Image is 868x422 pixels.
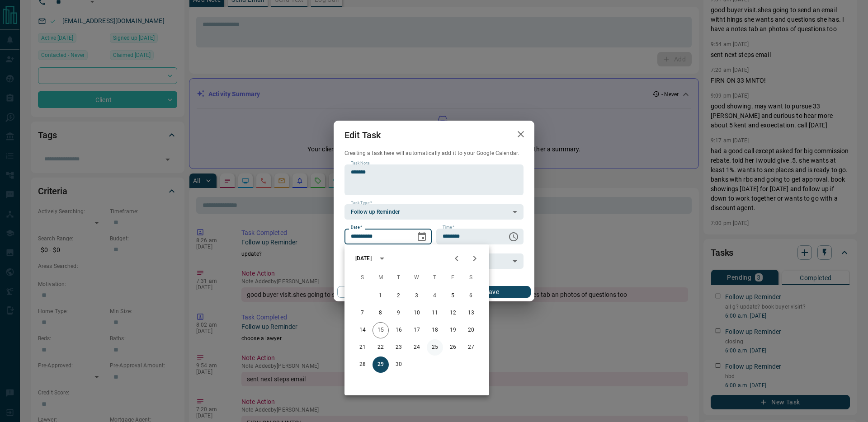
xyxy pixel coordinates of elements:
button: 3 [409,288,425,304]
button: 17 [409,322,425,338]
span: Thursday [427,269,443,287]
button: 10 [409,305,425,321]
span: Tuesday [391,269,407,287]
button: 6 [463,288,479,304]
button: Cancel [337,286,415,298]
button: 23 [391,339,407,356]
button: 20 [463,322,479,338]
div: [DATE] [355,254,372,263]
button: 21 [354,339,371,356]
span: Saturday [463,269,479,287]
span: Monday [373,269,389,287]
div: Follow up Reminder [344,204,524,220]
button: 4 [427,288,443,304]
button: 29 [373,356,389,373]
button: 24 [409,339,425,356]
span: Friday [445,269,461,287]
button: 27 [463,339,479,356]
button: 8 [373,305,389,321]
button: 22 [373,339,389,356]
button: 30 [391,356,407,373]
label: Task Note [351,160,369,166]
span: Sunday [354,269,371,287]
button: 2 [391,288,407,304]
button: 12 [445,305,461,321]
button: Save [453,286,531,298]
button: 15 [373,322,389,338]
button: 19 [445,322,461,338]
button: Previous month [448,249,466,267]
h2: Edit Task [334,121,392,150]
button: 28 [354,356,371,373]
button: 9 [391,305,407,321]
button: Choose time, selected time is 6:00 AM [505,228,523,246]
button: 16 [391,322,407,338]
span: Wednesday [409,269,425,287]
button: Choose date, selected date is Sep 29, 2025 [413,228,431,246]
button: 5 [445,288,461,304]
button: 13 [463,305,479,321]
button: 11 [427,305,443,321]
label: Task Type [351,200,372,206]
button: 7 [354,305,371,321]
button: Next month [466,249,484,267]
button: 25 [427,339,443,356]
button: 26 [445,339,461,356]
button: 1 [373,288,389,304]
button: calendar view is open, switch to year view [374,251,390,266]
label: Time [443,225,454,230]
button: 14 [354,322,371,338]
button: 18 [427,322,443,338]
p: Creating a task here will automatically add it to your Google Calendar. [344,150,524,157]
label: Date [351,225,362,230]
